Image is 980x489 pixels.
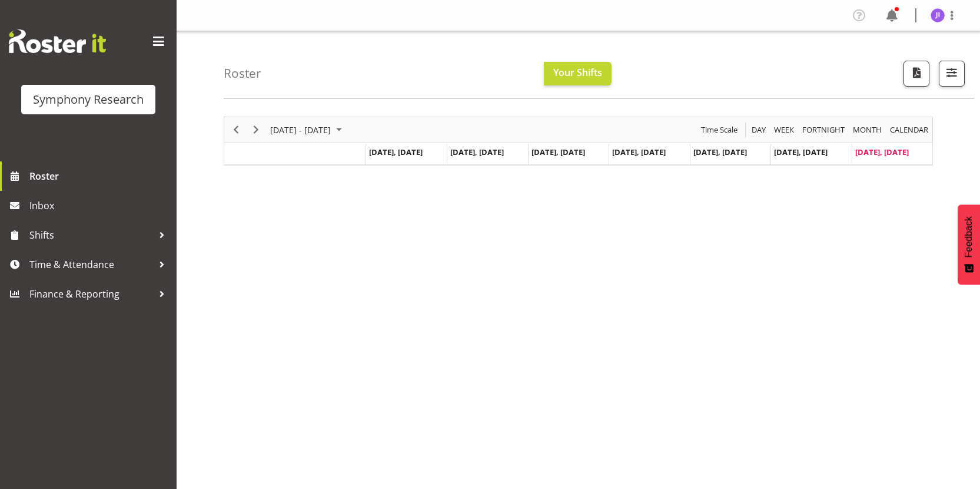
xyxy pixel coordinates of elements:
button: Your Shifts [544,62,612,85]
button: Feedback - Show survey [958,204,980,285]
span: Finance & Reporting [29,285,153,303]
span: Shifts [29,226,153,244]
div: Symphony Research [33,91,144,108]
span: Roster [29,167,171,185]
h4: Roster [224,67,261,80]
span: Inbox [29,197,171,214]
span: Feedback [964,216,974,257]
button: Download a PDF of the roster according to the set date range. [903,61,929,87]
span: Time & Attendance [29,256,153,273]
button: Filter Shifts [939,61,965,87]
img: jonathan-isidoro5583.jpg [931,8,945,22]
img: Rosterit website logo [9,29,106,53]
span: Your Shifts [553,66,602,79]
